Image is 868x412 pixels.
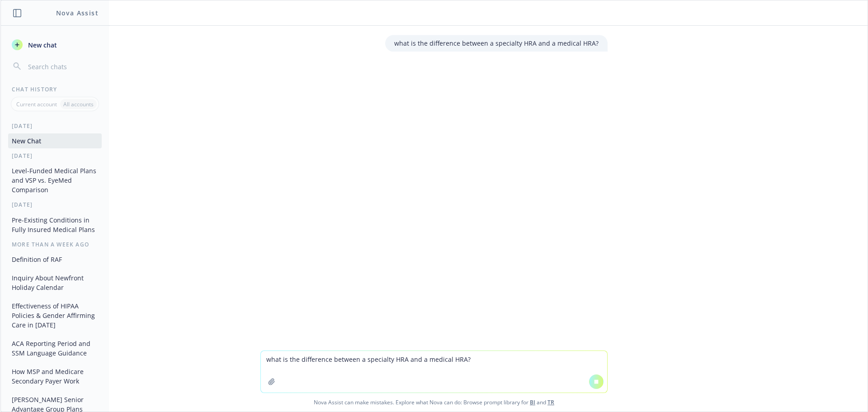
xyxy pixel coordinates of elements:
p: what is the difference between a specialty HRA and a medical HRA? [394,38,599,48]
span: Nova Assist can make mistakes. Explore what Nova can do: Browse prompt library for and [4,393,864,412]
span: New chat [26,40,57,50]
div: Chat History [1,85,109,93]
button: Pre-Existing Conditions in Fully Insured Medical Plans [8,213,102,237]
button: New chat [8,37,102,53]
button: New Chat [8,133,102,148]
a: BI [530,398,535,406]
button: Effectiveness of HIPAA Policies & Gender Affirming Care in [DATE] [8,298,102,332]
button: How MSP and Medicare Secondary Payer Work [8,364,102,388]
p: Current account [16,100,57,108]
div: [DATE] [1,122,109,130]
div: More than a week ago [1,241,109,248]
button: Inquiry About Newfront Holiday Calendar [8,270,102,295]
div: [DATE] [1,201,109,208]
h1: Nova Assist [56,8,99,18]
button: Definition of RAF [8,252,102,267]
a: TR [547,398,554,406]
p: All accounts [63,100,94,108]
button: ACA Reporting Period and SSM Language Guidance [8,336,102,360]
input: Search chats [26,60,98,73]
button: Level-Funded Medical Plans and VSP vs. EyeMed Comparison [8,163,102,197]
div: [DATE] [1,152,109,160]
